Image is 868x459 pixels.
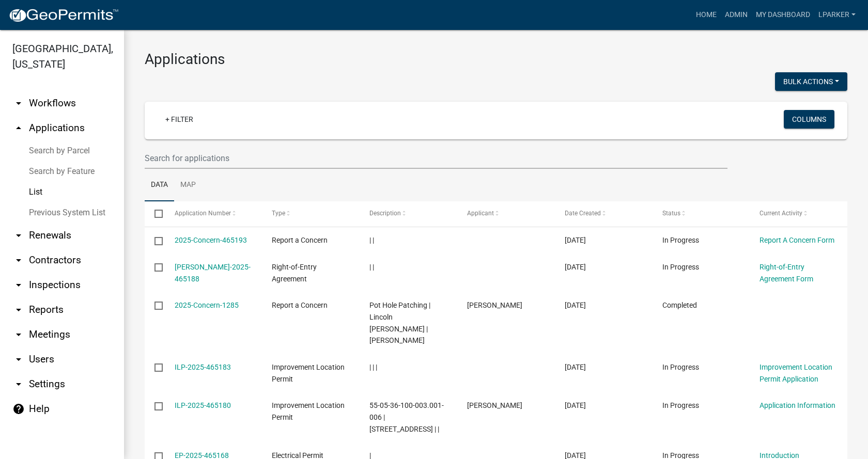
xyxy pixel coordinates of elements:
span: 08/18/2025 [565,363,586,371]
i: arrow_drop_down [12,378,25,390]
a: lparker [814,5,860,25]
a: 2025-Concern-465193 [175,236,247,244]
span: | | [369,236,374,244]
datatable-header-cell: Applicant [457,201,555,226]
a: + Filter [157,110,202,129]
a: ILP-2025-465180 [175,401,231,409]
a: Report A Concern Form [760,236,834,244]
span: Improvement Location Permit [272,363,345,383]
button: Bulk Actions [775,72,847,91]
span: Status [662,210,680,217]
span: Brad Robertson [467,401,522,409]
i: arrow_drop_down [12,328,25,341]
i: arrow_drop_down [12,97,25,109]
a: Map [174,169,202,202]
i: arrow_drop_down [12,304,25,316]
span: Report a Concern [272,301,328,309]
span: Report a Concern [272,236,328,244]
span: | | | [369,363,377,371]
span: Improvement Location Permit [272,401,345,421]
span: In Progress [662,236,699,244]
span: Applicant [467,210,494,217]
i: arrow_drop_down [12,279,25,291]
i: arrow_drop_down [12,229,25,242]
a: My Dashboard [752,5,814,25]
span: 08/18/2025 [565,301,586,309]
span: Application Number [175,210,231,217]
span: In Progress [662,263,699,271]
datatable-header-cell: Current Activity [750,201,847,226]
datatable-header-cell: Type [262,201,360,226]
span: 55-05-36-100-003.001-006 | 6636 N TIDEWATER RD | | [369,401,444,433]
datatable-header-cell: Select [145,201,164,226]
a: Home [692,5,721,25]
span: In Progress [662,363,699,371]
a: Data [145,169,174,202]
a: Right-of-Entry Agreement Form [760,263,813,283]
a: ILP-2025-465183 [175,363,231,371]
a: 2025-Concern-1285 [175,301,239,309]
a: Improvement Location Permit Application [760,363,832,383]
span: Type [272,210,285,217]
datatable-header-cell: Status [652,201,750,226]
button: Columns [784,110,834,129]
a: Admin [721,5,752,25]
span: 08/18/2025 [565,401,586,409]
span: In Progress [662,401,699,409]
datatable-header-cell: Date Created [555,201,653,226]
span: 08/18/2025 [565,263,586,271]
a: Application Information [760,401,835,409]
span: | | [369,263,374,271]
input: Search for applications [145,148,727,169]
i: arrow_drop_down [12,254,25,266]
span: Description [369,210,401,217]
span: Date Created [565,210,601,217]
span: Right-of-Entry Agreement [272,263,317,283]
a: [PERSON_NAME]-2025-465188 [175,263,251,283]
span: Pot Hole Patching | Lincoln Hill Rd | Frank Hacker [369,301,430,344]
span: 08/18/2025 [565,236,586,244]
span: Current Activity [760,210,802,217]
h3: Applications [145,51,847,68]
i: help [12,403,25,415]
datatable-header-cell: Description [360,201,457,226]
datatable-header-cell: Application Number [164,201,262,226]
span: Zachary VanBibber [467,301,522,309]
i: arrow_drop_down [12,353,25,366]
i: arrow_drop_up [12,122,25,134]
span: Completed [662,301,697,309]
